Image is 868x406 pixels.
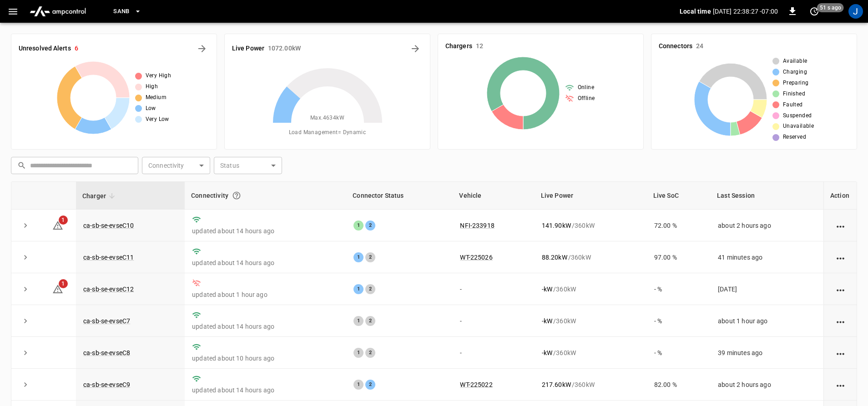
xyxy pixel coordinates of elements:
div: action cell options [835,316,846,326]
button: expand row [19,314,32,328]
div: / 360 kW [542,316,640,326]
div: action cell options [835,348,846,357]
th: Connector Status [346,182,453,210]
span: Charging [783,68,807,77]
a: ca-sb-se-evseC11 [83,254,134,261]
span: Medium [146,93,167,102]
td: about 2 hours ago [711,369,823,401]
p: - kW [542,316,552,326]
span: 1 [59,279,68,288]
th: Last Session [711,182,823,210]
p: updated about 14 hours ago [192,258,339,267]
td: 97.00 % [647,241,711,273]
h6: Unresolved Alerts [19,44,71,54]
p: updated about 14 hours ago [192,322,339,331]
p: Local time [680,7,711,16]
div: 1 [353,221,363,231]
p: 88.20 kW [542,253,567,262]
h6: Chargers [445,41,472,51]
p: 141.90 kW [542,221,571,230]
td: about 1 hour ago [711,305,823,337]
td: - [453,337,534,369]
span: 51 s ago [817,3,844,12]
button: set refresh interval [807,4,822,19]
span: Available [783,57,807,66]
h6: 1072.00 kW [268,44,301,54]
button: Energy Overview [408,41,423,56]
td: 72.00 % [647,210,711,241]
td: 41 minutes ago [711,241,823,273]
div: 2 [365,221,375,231]
a: ca-sb-se-evseC9 [83,381,130,388]
span: Online [578,83,594,92]
button: expand row [19,346,32,360]
a: 1 [52,285,63,292]
div: 2 [365,348,375,358]
h6: 24 [696,41,703,51]
img: ampcontrol.io logo [26,3,90,20]
button: expand row [19,378,32,391]
td: 39 minutes ago [711,337,823,369]
span: Load Management = Dynamic [289,128,366,137]
p: - kW [542,285,552,294]
span: Charger [82,190,118,201]
div: 2 [365,284,375,294]
div: 1 [353,316,363,326]
td: - % [647,305,711,337]
h6: Live Power [232,44,264,54]
p: 217.60 kW [542,380,571,389]
div: / 360 kW [542,221,640,230]
th: Live Power [535,182,647,210]
a: ca-sb-se-evseC7 [83,317,130,325]
a: WT-225026 [460,254,492,261]
td: 82.00 % [647,369,711,401]
div: 2 [365,380,375,390]
button: Connection between the charger and our software. [228,187,245,204]
div: action cell options [835,380,846,389]
span: Offline [578,94,595,103]
a: ca-sb-se-evseC12 [83,286,134,293]
a: WT-225022 [460,381,492,388]
td: - [453,273,534,305]
div: 2 [365,252,375,262]
span: Suspended [783,111,812,120]
span: SanB [113,6,130,17]
div: profile-icon [848,4,863,19]
p: updated about 1 hour ago [192,290,339,299]
a: ca-sb-se-evseC10 [83,222,134,229]
span: Preparing [783,79,809,88]
div: 1 [353,380,363,390]
div: / 360 kW [542,380,640,389]
td: - [453,305,534,337]
button: expand row [19,282,32,296]
div: / 360 kW [542,253,640,262]
span: Unavailable [783,122,814,131]
span: 1 [59,216,68,225]
a: 1 [52,221,63,228]
h6: 12 [476,41,483,51]
th: Vehicle [453,182,534,210]
td: - % [647,337,711,369]
td: - % [647,273,711,305]
td: [DATE] [711,273,823,305]
span: Very Low [146,115,169,124]
span: Very High [146,71,172,80]
h6: 6 [75,44,78,54]
p: updated about 14 hours ago [192,386,339,395]
div: action cell options [835,285,846,294]
h6: Connectors [659,41,692,51]
div: / 360 kW [542,348,640,357]
p: updated about 14 hours ago [192,226,339,236]
div: action cell options [835,221,846,230]
div: / 360 kW [542,285,640,294]
div: action cell options [835,253,846,262]
div: 2 [365,316,375,326]
span: Finished [783,90,805,99]
p: updated about 10 hours ago [192,354,339,363]
div: 1 [353,348,363,358]
span: Low [146,104,156,113]
a: NFI-233918 [460,222,495,229]
span: High [146,82,158,91]
button: SanB [110,3,145,20]
th: Live SoC [647,182,711,210]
